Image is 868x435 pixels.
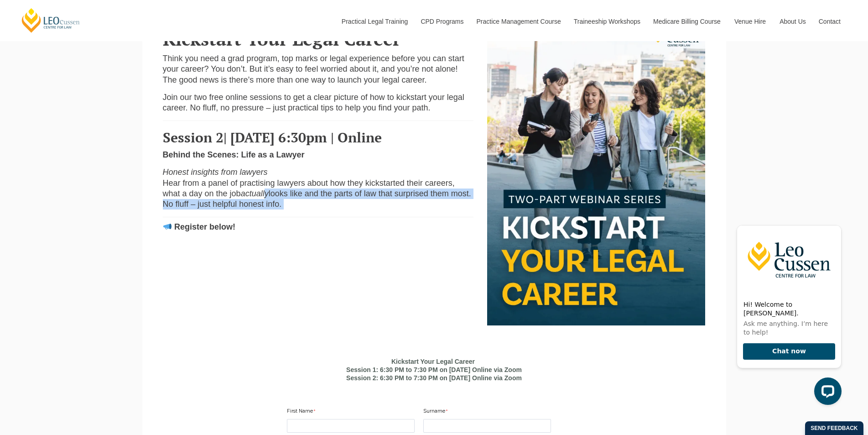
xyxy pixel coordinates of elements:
[223,128,382,147] span: | [DATE] 6:30pm | Online
[346,366,522,373] b: Session 1: 6:30 PM to 7:30 PM on [DATE] Online via Zoom
[414,2,469,41] a: CPD Programs
[470,2,567,41] a: Practice Management Course
[163,54,464,84] span: Think you need a grad program, top marks or legal experience before you can start your career? Yo...
[241,189,269,198] span: actually
[163,178,455,198] span: Hear from a panel of practising lawyers about how they kickstarted their careers, what a day on t...
[174,222,235,231] strong: Register below!
[163,150,305,159] span: Behind the Scenes: Life as a Lawyer
[163,29,474,49] h2: Kickstart Your Legal Career
[567,2,646,41] a: Traineeship Workshops
[186,103,431,112] span: . No fluff, no pressure – just practical tips to help you find your path.
[163,168,268,177] i: Honest insights from lawyers
[163,222,172,231] img: 📣
[646,2,728,41] a: Medicare Billing Course
[346,374,522,382] b: Session 2: 6:30 PM to 7:30 PM on [DATE] Online via Zoom
[729,217,845,412] iframe: LiveChat chat widget
[163,189,471,209] span: looks like and the parts of law that surprised them most. No fluff – just helpful honest info.
[487,20,705,325] img: banner with image of three women in business wear walking, text reads 'kickstart your legal career'
[287,408,317,417] label: First Name
[773,2,812,41] a: About Us
[163,128,223,147] span: Session 2
[812,2,847,41] a: Contact
[728,2,773,41] a: Venue Hire
[423,419,551,433] input: Surname
[287,419,415,433] input: First Name
[335,2,414,41] a: Practical Legal Training
[391,358,475,365] b: Kickstart Your Legal Career
[163,93,464,112] span: Join our two free online sessions to get a clear picture of how to kickstart your legal career
[21,7,81,33] a: [PERSON_NAME] Centre for Law
[423,408,450,417] label: Surname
